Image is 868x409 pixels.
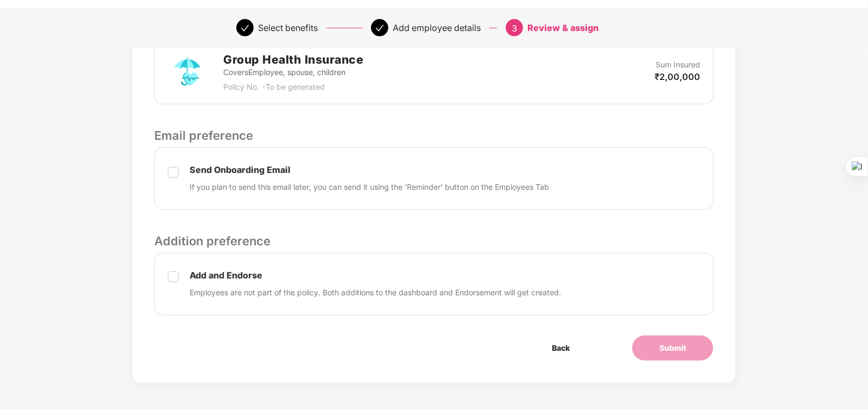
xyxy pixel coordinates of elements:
[190,181,549,193] p: If you plan to send this email later, you can send it using the ‘Reminder’ button on the Employee...
[552,342,570,354] span: Back
[223,81,363,93] p: Policy No. - To be generated
[656,59,700,71] p: Sum Insured
[154,126,714,145] p: Email preference
[512,23,517,34] span: 3
[525,335,597,361] button: Back
[223,51,363,69] h2: Group Health Insurance
[190,270,561,281] p: Add and Endorse
[393,19,481,36] div: Add employee details
[527,19,599,36] div: Review & assign
[655,71,700,83] p: ₹2,00,000
[632,335,714,361] button: Submit
[190,164,549,176] p: Send Onboarding Email
[258,19,318,36] div: Select benefits
[375,24,384,33] span: check
[168,52,207,91] img: svg+xml;base64,PHN2ZyB4bWxucz0iaHR0cDovL3d3dy53My5vcmcvMjAwMC9zdmciIHdpZHRoPSI3MiIgaGVpZ2h0PSI3Mi...
[241,24,249,33] span: check
[223,66,363,78] p: Covers Employee, spouse, children
[190,287,561,299] p: Employees are not part of the policy. Both additions to the dashboard and Endorsement will get cr...
[154,232,714,250] p: Addition preference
